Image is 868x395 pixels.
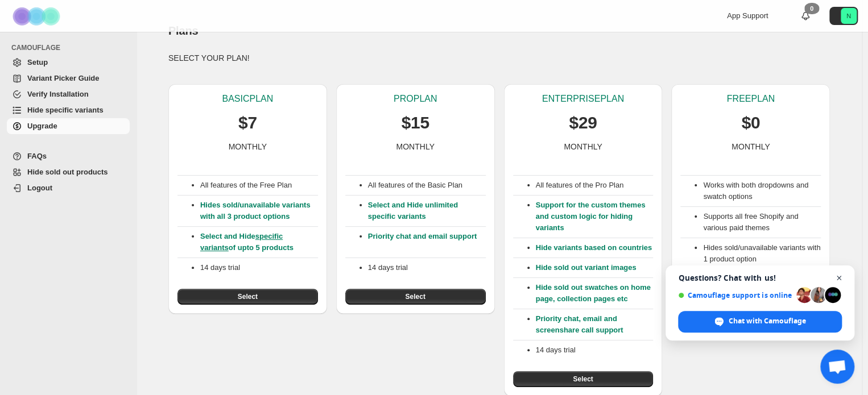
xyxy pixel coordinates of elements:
a: Upgrade [7,118,130,134]
p: Hide variants based on countries [536,242,654,253]
text: N [846,13,851,19]
p: $0 [741,111,760,134]
p: Hide sold out variant images [536,262,654,273]
p: 14 days trial [368,262,486,273]
p: Support for the custom themes and custom logic for hiding variants [536,199,654,234]
span: Variant Picker Guide [27,74,99,82]
span: Questions? Chat with us! [678,273,842,282]
p: All features of the Basic Plan [368,180,486,191]
a: Verify Installation [7,86,130,102]
li: Hides sold/unavailable variants with 1 product option [703,242,821,265]
p: MONTHLY [731,141,770,152]
img: Camouflage [9,1,66,32]
button: Select [513,371,654,387]
p: All features of the Free Plan [200,180,318,191]
li: Works with both dropdowns and swatch options [703,180,821,202]
p: Select and Hide unlimited specific variants [368,199,486,222]
p: MONTHLY [396,141,434,152]
a: Hide sold out products [7,164,130,180]
span: Camouflage support is online [678,291,792,300]
p: Hide sold out swatches on home page, collection pages etc [536,282,654,305]
p: $29 [569,111,597,134]
span: Hide sold out products [27,168,108,176]
p: Select and Hide of upto 5 products [200,231,318,253]
a: FAQs [7,148,130,164]
span: Verify Installation [27,90,89,98]
p: 14 days trial [536,344,654,356]
span: Chat with Camouflage [729,316,806,326]
button: Select [177,289,318,305]
button: Avatar with initials N [829,7,858,25]
p: 14 days trial [200,262,318,273]
span: Logout [27,184,52,192]
p: Priority chat, email and screenshare call support [536,313,654,336]
a: Setup [7,55,130,70]
p: SELECT YOUR PLAN! [168,52,830,64]
p: FREE PLAN [726,93,774,105]
p: PRO PLAN [394,93,437,105]
p: $7 [238,111,257,134]
a: Open chat [820,350,854,384]
li: Supports all free Shopify and various paid themes [703,211,821,234]
p: All features of the Pro Plan [536,180,654,191]
span: Select [238,292,258,301]
a: Logout [7,180,130,196]
a: 0 [800,10,811,22]
span: Setup [27,58,48,66]
span: App Support [727,11,768,20]
span: Avatar with initials N [841,8,857,24]
p: BASIC PLAN [222,93,273,105]
p: MONTHLY [564,141,602,152]
p: ENTERPRISE PLAN [542,93,624,105]
button: Select [345,289,486,305]
span: Select [573,375,593,384]
p: $15 [402,111,429,134]
span: FAQs [27,152,47,160]
span: Chat with Camouflage [678,311,842,332]
p: Hides sold/unavailable variants with all 3 product options [200,199,318,222]
div: 0 [804,3,819,14]
span: Upgrade [27,122,57,130]
span: Select [405,292,425,301]
a: Hide specific variants [7,102,130,118]
p: MONTHLY [229,141,267,152]
span: Hide specific variants [27,106,104,114]
a: Variant Picker Guide [7,70,130,86]
p: Priority chat and email support [368,231,486,253]
span: CAMOUFLAGE [11,43,131,52]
